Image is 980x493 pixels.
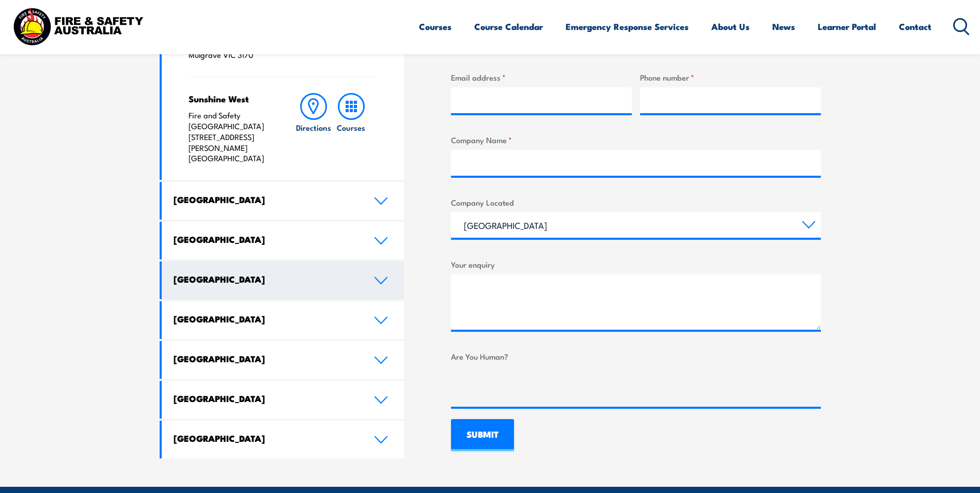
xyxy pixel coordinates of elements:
[174,273,359,285] h4: [GEOGRAPHIC_DATA]
[451,366,608,407] iframe: reCAPTCHA
[162,381,405,419] a: [GEOGRAPHIC_DATA]
[566,13,689,40] a: Emergency Response Services
[295,93,332,164] a: Directions
[451,258,821,270] label: Your enquiry
[296,122,331,133] h6: Directions
[162,222,405,259] a: [GEOGRAPHIC_DATA]
[772,13,795,40] a: News
[337,122,365,133] h6: Courses
[333,93,370,164] a: Courses
[162,261,405,299] a: [GEOGRAPHIC_DATA]
[899,13,931,40] a: Contact
[451,134,821,146] label: Company Name
[189,110,275,164] p: Fire and Safety [GEOGRAPHIC_DATA] [STREET_ADDRESS][PERSON_NAME] [GEOGRAPHIC_DATA]
[174,393,359,404] h4: [GEOGRAPHIC_DATA]
[189,93,275,104] h4: Sunshine West
[174,313,359,325] h4: [GEOGRAPHIC_DATA]
[174,194,359,205] h4: [GEOGRAPHIC_DATA]
[162,301,405,339] a: [GEOGRAPHIC_DATA]
[451,196,821,208] label: Company Located
[174,353,359,364] h4: [GEOGRAPHIC_DATA]
[162,341,405,379] a: [GEOGRAPHIC_DATA]
[174,234,359,245] h4: [GEOGRAPHIC_DATA]
[162,182,405,220] a: [GEOGRAPHIC_DATA]
[419,13,452,40] a: Courses
[451,71,632,83] label: Email address
[711,13,750,40] a: About Us
[474,13,543,40] a: Course Calendar
[818,13,876,40] a: Learner Portal
[174,433,359,444] h4: [GEOGRAPHIC_DATA]
[451,350,821,362] label: Are You Human?
[451,419,514,451] input: SUBMIT
[162,421,405,458] a: [GEOGRAPHIC_DATA]
[640,71,821,83] label: Phone number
